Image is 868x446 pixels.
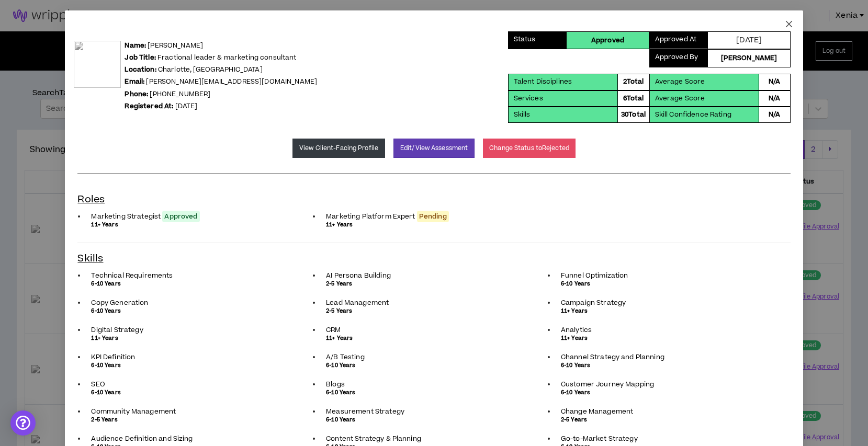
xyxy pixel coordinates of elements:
[91,326,308,334] p: Digital Strategy
[655,110,731,120] p: Skill Confidence Rating
[326,353,543,361] p: A/B Testing
[150,89,210,99] a: [PHONE_NUMBER]
[721,53,777,63] p: [PERSON_NAME]
[561,271,778,280] p: Funnel Optimization
[561,299,778,307] p: Campaign Strategy
[125,65,156,74] b: Location:
[77,192,790,207] h4: Roles
[91,416,308,424] p: 2-5 Years
[326,212,543,221] p: Marketing Platform Expert
[326,380,543,388] p: Blogs
[621,110,646,120] p: 30 Total
[91,307,308,315] p: 6-10 Years
[561,326,778,334] p: Analytics
[326,271,543,280] p: AI Persona Building
[561,307,778,315] p: 11+ Years
[655,94,705,104] p: Average Score
[125,41,317,51] p: [PERSON_NAME]
[769,110,780,120] p: N/A
[591,36,624,45] p: Approved
[91,353,308,361] p: KPI Definition
[514,77,572,87] p: Talent Disciplines
[514,110,531,120] p: Skills
[326,299,543,307] p: Lead Management
[514,35,536,46] p: Status
[483,139,576,158] button: Change Status toRejected
[655,52,698,64] p: Approved By
[292,139,385,158] a: View Client-Facing Profile
[326,334,543,342] p: 11+ Years
[326,280,543,288] p: 2-5 Years
[561,416,778,424] p: 2-5 Years
[125,53,317,63] p: Fractional leader & marketing consultant
[769,94,780,104] p: N/A
[326,221,543,229] p: 11+ Years
[326,407,543,416] p: Measurement Strategy
[91,388,308,397] p: 6-10 Years
[77,251,790,266] h4: Skills
[417,211,449,222] span: Pending
[10,410,36,436] div: Open Intercom Messenger
[785,20,793,28] span: close
[769,77,780,87] p: N/A
[326,307,543,315] p: 2-5 Years
[561,334,778,342] p: 11+ Years
[561,380,778,388] p: Customer Journey Mapping
[125,53,155,62] b: Job Title:
[326,434,543,443] p: Content Strategy & Planning
[655,35,697,46] p: Approved At
[91,434,308,443] p: Audience Definition and Sizing
[561,353,778,361] p: Channel Strategy and Planning
[91,334,308,342] p: 11+ Years
[561,361,778,370] p: 6-10 Years
[74,41,121,88] img: cJQOojMTZ81eL6Eu9wsDBPDqADcmKd7ta2i9dkwA.png
[91,361,308,370] p: 6-10 Years
[561,388,778,397] p: 6-10 Years
[393,139,475,158] button: Edit/View Assessment
[561,280,778,288] p: 6-10 Years
[125,77,144,86] b: Email:
[91,212,308,221] p: Marketing Strategist
[125,101,173,111] b: Registered At:
[91,280,308,288] p: 6-10 Years
[162,211,199,222] span: Approved
[125,41,146,50] b: Name:
[561,434,778,443] p: Go-to-Market Strategy
[326,361,543,370] p: 6-10 Years
[623,94,644,104] p: 6 Total
[326,416,543,424] p: 6-10 Years
[91,271,308,280] p: Technical Requirements
[91,221,308,229] p: 11+ Years
[514,94,543,104] p: Services
[326,388,543,397] p: 6-10 Years
[708,31,790,49] div: [DATE]
[91,380,308,388] p: SEO
[91,407,308,416] p: Community Management
[623,77,644,87] p: 2 Total
[655,77,705,87] p: Average Score
[125,89,148,99] b: Phone:
[775,10,803,39] button: Close
[146,77,317,86] a: [PERSON_NAME][EMAIL_ADDRESS][DOMAIN_NAME]
[326,326,543,334] p: CRM
[158,65,263,74] span: Charlotte , [GEOGRAPHIC_DATA]
[125,101,317,111] p: [DATE]
[561,407,778,416] p: Change Management
[91,299,308,307] p: Copy Generation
